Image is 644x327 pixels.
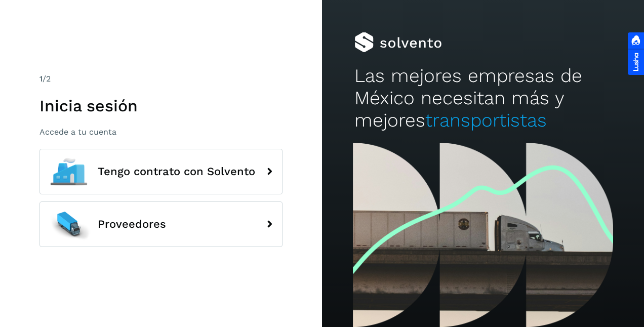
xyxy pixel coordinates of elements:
[425,109,547,131] span: transportistas
[98,166,255,178] span: Tengo contrato con Solvento
[39,201,283,247] button: Proveedores
[39,127,283,137] p: Accede a tu cuenta
[354,65,612,132] h2: Las mejores empresas de México necesitan más y mejores
[39,74,43,84] span: 1
[39,73,283,85] div: /2
[98,218,166,230] span: Proveedores
[39,149,283,194] button: Tengo contrato con Solvento
[39,96,283,115] h1: Inicia sesión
